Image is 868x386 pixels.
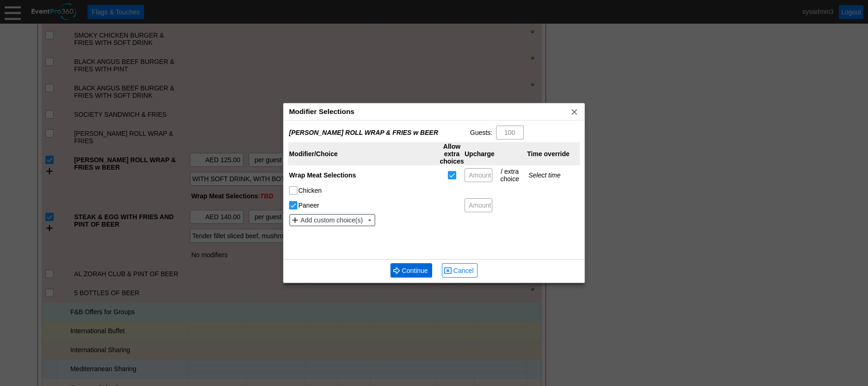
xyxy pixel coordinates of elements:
label: Paneer [298,202,319,209]
span: Amount [467,199,493,212]
span: Continue [393,266,430,275]
div: Select time [528,171,602,179]
label: Chicken [298,187,322,194]
span: Amount [467,169,493,182]
span: Continue [400,266,430,275]
div: Wrap Meat Selections [289,171,439,179]
div: Upcharge [465,150,495,158]
span: Add custom choice(s) [291,215,374,225]
span: Modifier Selections [289,108,354,115]
div: / extra choice [492,168,527,183]
div: Time override [527,150,579,158]
div: Modifier/Choice [289,150,439,158]
span: Add custom choice(s) [299,215,365,225]
span: Cancel [452,266,476,275]
span: Cancel [444,266,476,275]
div: Edit start & end times [527,168,604,182]
div: Allow extra choices [439,143,465,165]
div: [PERSON_NAME] ROLL WRAP & FRIES w BEER [289,129,439,136]
div: Guests: [465,129,492,136]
